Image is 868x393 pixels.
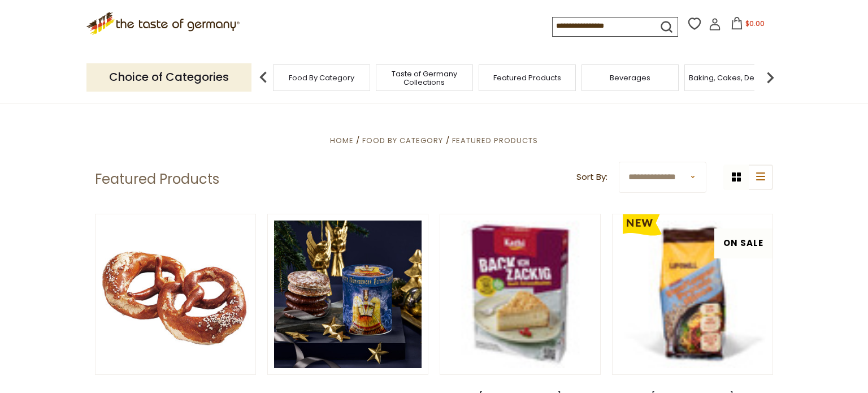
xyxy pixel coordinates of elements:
[452,135,538,146] a: Featured Products
[96,214,255,374] img: The Taste of Germany Bavarian Soft Pretzels, 4oz., 10 pc., handmade and frozen
[493,74,561,82] a: Featured Products
[723,17,771,34] button: $0.00
[362,135,443,146] a: Food By Category
[379,70,470,87] a: Taste of Germany Collections
[289,74,354,82] a: Food By Category
[268,214,428,374] img: Lebkuchen Schmidt Blue "Three King Angels" Blue Tin, Assorted Lebkuchen
[689,74,776,82] a: Baking, Cakes, Desserts
[759,66,782,89] img: next arrow
[745,19,765,28] span: $0.00
[610,74,650,82] a: Beverages
[576,170,607,184] label: Sort By:
[440,214,600,374] img: Kathi German Quark Cheese Crumble Cake Mix, 545g
[613,214,772,374] img: Lamotte Organic Meatless "Bolognese" Mix, high Protein, 75g
[95,171,219,188] h1: Featured Products
[330,135,354,146] a: Home
[86,63,251,91] p: Choice of Categories
[252,66,275,89] img: previous arrow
